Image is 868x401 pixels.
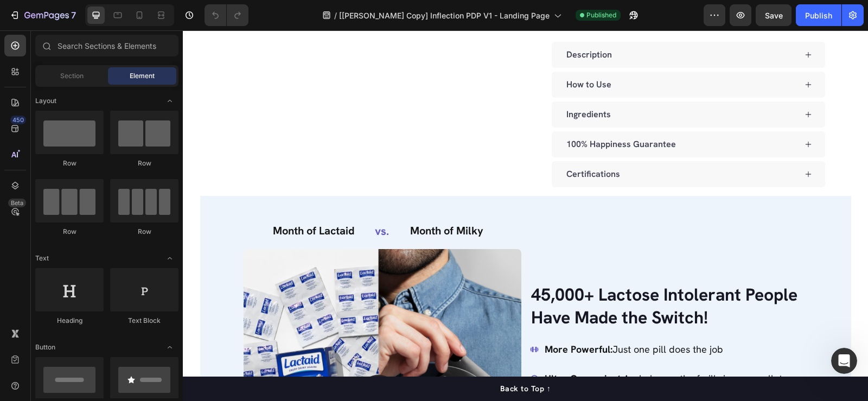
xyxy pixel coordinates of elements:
iframe: Intercom live chat [831,348,857,374]
button: Save [756,4,792,26]
span: [[PERSON_NAME] Copy] Inflection PDP V1 - Landing Page [339,10,550,21]
span: Toggle open [161,250,178,267]
span: Text [35,253,49,263]
button: Emoji picker [17,318,25,327]
iframe: Design area [183,30,868,401]
button: Home [170,4,190,25]
h2: 45,000+ Lactose Intolerant People Have Made the Switch! [347,252,625,300]
button: 7 [4,4,81,26]
div: Publish [805,10,832,21]
p: Month of Lactaid [62,193,172,208]
p: 7 [71,9,76,22]
span: Save [765,11,783,20]
button: go back [7,4,28,25]
div: Handy tips: Sharing your issue screenshots and page links helps us troubleshoot your issue faster [33,88,197,119]
p: vs. [178,193,221,208]
img: Profile image for Célia [46,6,63,23]
img: Profile image for Noah [61,6,79,23]
button: Gif picker [34,318,43,327]
textarea: Message… [9,295,208,314]
strong: More Powerful: [362,313,430,325]
span: / [334,10,337,21]
div: Row [110,158,178,168]
p: 100% Happiness Guarantee [384,107,493,120]
p: Under 30 minutes [92,14,155,24]
img: Profile image for Dzung [31,6,48,23]
span: Layout [35,96,56,106]
p: How to Use [384,48,429,61]
div: Text Block [110,316,178,326]
div: Row [110,227,178,237]
button: Send a message… [186,314,203,331]
input: Search Sections & Elements [35,35,178,56]
span: Button [35,342,55,352]
div: Back to Top ↑ [317,353,368,364]
p: A whole month of pills in your wallet [362,340,622,357]
div: Beta [8,199,26,207]
span: Section [60,71,84,81]
span: Published [586,10,616,20]
p: Just one pill does the job [362,310,622,328]
div: Close [190,4,210,24]
div: Row [35,158,104,168]
p: Month of Milky [227,193,337,208]
h1: GemPages [83,5,128,14]
div: Row [35,227,104,237]
p: Ingredients [384,78,428,91]
div: Undo/Redo [205,4,248,26]
strong: Ultra Convenient: [362,342,441,354]
span: Element [130,71,155,81]
p: Certifications [384,137,437,150]
span: Toggle open [161,92,178,110]
span: Toggle open [161,339,178,356]
div: 450 [10,116,26,124]
div: Heading [35,316,104,326]
button: Upload attachment [52,318,60,327]
button: Publish [796,4,841,26]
